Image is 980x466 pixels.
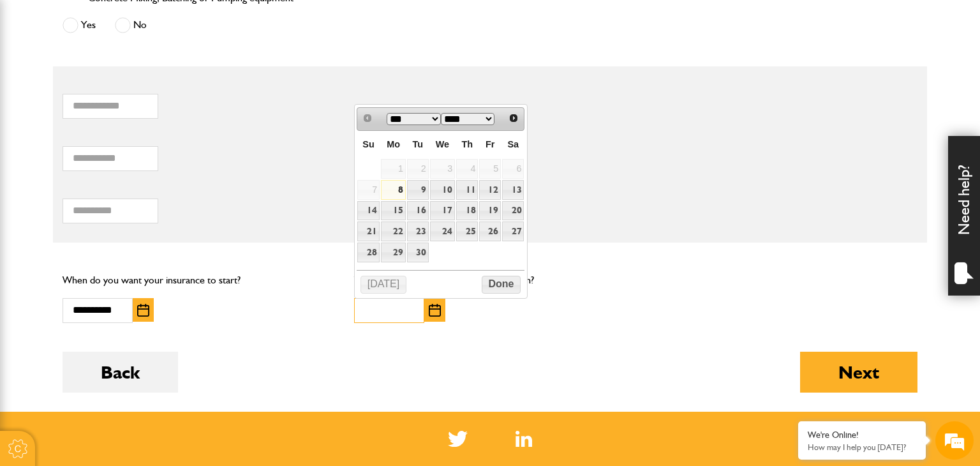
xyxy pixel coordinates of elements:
[456,180,478,200] a: 11
[456,222,478,241] a: 25
[407,201,429,221] a: 16
[479,222,501,241] a: 26
[357,201,380,221] a: 14
[430,201,455,221] a: 17
[209,6,240,37] div: Minimize live chat window
[456,201,478,221] a: 18
[461,139,473,149] span: Thursday
[174,366,232,384] em: Start Chat
[808,430,916,440] div: We're Online!
[137,304,149,317] img: Choose date
[413,139,424,149] span: Tuesday
[357,243,380,262] a: 28
[516,431,533,447] img: Linked In
[430,180,455,200] a: 10
[507,139,519,149] span: Saturday
[381,243,406,262] a: 29
[482,276,521,294] button: Done
[360,276,406,294] button: [DATE]
[407,243,429,262] a: 30
[17,231,233,355] textarea: Type your message and hit 'Enter'
[479,201,501,221] a: 19
[357,222,380,241] a: 21
[505,109,523,128] a: Next
[115,17,147,33] label: No
[387,139,400,149] span: Monday
[429,304,441,317] img: Choose date
[63,272,335,289] p: When do you want your insurance to start?
[436,139,449,149] span: Wednesday
[66,71,214,88] div: Chat with us now
[407,180,429,200] a: 9
[63,17,96,33] label: Yes
[516,431,533,447] a: LinkedIn
[381,222,406,241] a: 22
[22,71,54,89] img: d_20077148190_company_1631870298795_20077148190
[430,222,455,241] a: 24
[502,222,524,241] a: 27
[479,180,501,200] a: 12
[509,113,519,123] span: Next
[17,193,233,222] input: Enter your phone number
[63,352,178,393] button: Back
[407,222,429,241] a: 23
[486,139,494,149] span: Friday
[502,201,524,221] a: 20
[17,156,233,184] input: Enter your email address
[381,201,406,221] a: 15
[808,442,916,452] p: How may I help you today?
[448,431,468,447] img: Twitter
[381,180,406,200] a: 8
[362,139,374,149] span: Sunday
[800,352,917,393] button: Next
[948,136,980,296] div: Need help?
[17,118,233,146] input: Enter your last name
[502,180,524,200] a: 13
